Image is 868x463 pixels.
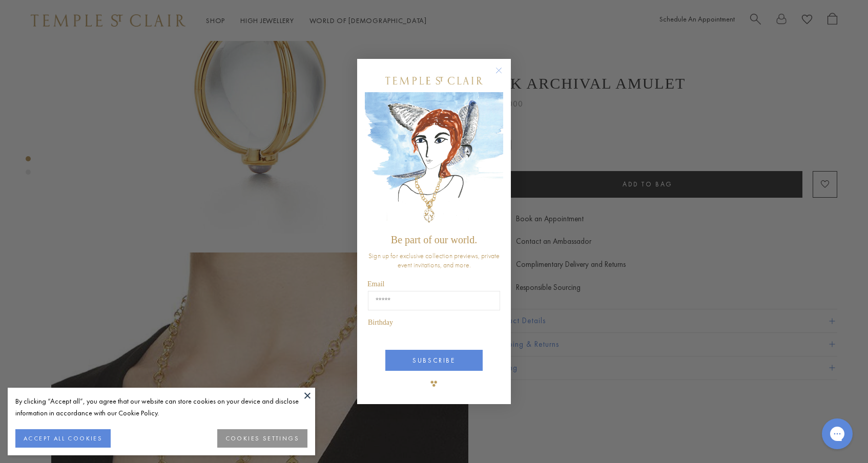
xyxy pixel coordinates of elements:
[15,429,111,448] button: ACCEPT ALL COOKIES
[15,395,307,419] div: By clicking “Accept all”, you agree that our website can store cookies on your device and disclos...
[368,251,500,269] span: Sign up for exclusive collection previews, private event invitations, and more.
[817,415,858,453] iframe: Gorgias live chat messenger
[367,280,384,288] span: Email
[385,77,483,85] img: Temple St. Clair
[385,350,483,371] button: SUBSCRIBE
[368,319,393,326] span: Birthday
[217,429,307,448] button: COOKIES SETTINGS
[498,69,510,82] button: Close dialog
[368,291,500,310] input: Email
[424,373,444,394] img: TSC
[365,92,503,229] img: c4a9eb12-d91a-4d4a-8ee0-386386f4f338.jpeg
[391,234,477,245] span: Be part of our world.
